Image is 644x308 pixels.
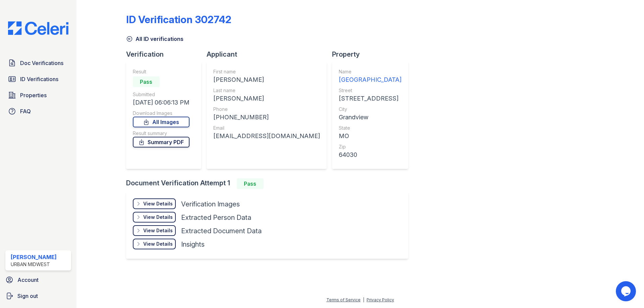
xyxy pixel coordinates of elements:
div: Insights [181,240,205,249]
div: View Details [143,214,173,221]
div: [PHONE_NUMBER] [213,113,320,122]
div: | [363,297,364,302]
div: City [339,106,401,113]
div: Phone [213,106,320,113]
div: View Details [143,227,173,234]
a: Name [GEOGRAPHIC_DATA] [339,68,401,84]
div: Applicant [207,50,332,59]
div: [PERSON_NAME] [213,94,320,103]
div: View Details [143,241,173,247]
div: Grandview [339,113,401,122]
a: ID Verifications [5,72,71,86]
div: [EMAIL_ADDRESS][DOMAIN_NAME] [213,131,320,141]
div: Email [213,125,320,131]
div: Document Verification Attempt 1 [126,178,414,189]
div: Pass [237,178,264,189]
a: Doc Verifications [5,56,71,70]
div: ID Verification 302742 [126,13,231,25]
div: Property [332,50,414,59]
span: ID Verifications [20,75,58,83]
iframe: chat widget [616,281,637,301]
img: CE_Logo_Blue-a8612792a0a2168367f1c8372b55b34899dd931a85d93a1a3d3e32e68fde9ad4.png [3,21,74,35]
a: Account [3,273,74,287]
span: Properties [20,91,47,99]
a: Privacy Policy [367,297,394,302]
div: Result summary [133,130,190,137]
div: MO [339,131,401,141]
div: [DATE] 06:06:13 PM [133,98,190,107]
a: FAQ [5,105,71,118]
div: Verification [126,50,207,59]
span: Sign out [17,292,38,300]
div: Verification Images [181,199,240,209]
span: Doc Verifications [20,59,63,67]
div: Urban Midwest [11,261,57,268]
div: Name [339,68,401,75]
div: Zip [339,143,401,150]
span: Account [17,276,39,284]
div: [PERSON_NAME] [213,75,320,84]
div: Extracted Person Data [181,213,251,222]
div: Pass [133,76,160,87]
div: Download Images [133,110,190,117]
div: [GEOGRAPHIC_DATA] [339,75,401,84]
a: All ID verifications [126,35,183,43]
div: View Details [143,200,173,207]
div: 64030 [339,150,401,160]
span: FAQ [20,107,31,115]
div: Last name [213,87,320,94]
div: Extracted Document Data [181,226,262,236]
a: Properties [5,88,71,102]
div: Submitted [133,91,190,98]
div: Result [133,68,190,75]
a: Sign out [3,289,74,303]
div: Street [339,87,401,94]
div: [PERSON_NAME] [11,253,57,261]
div: [STREET_ADDRESS] [339,94,401,103]
a: Terms of Service [326,297,361,302]
a: Summary PDF [133,137,190,147]
div: First name [213,68,320,75]
a: All Images [133,117,190,127]
div: State [339,125,401,131]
